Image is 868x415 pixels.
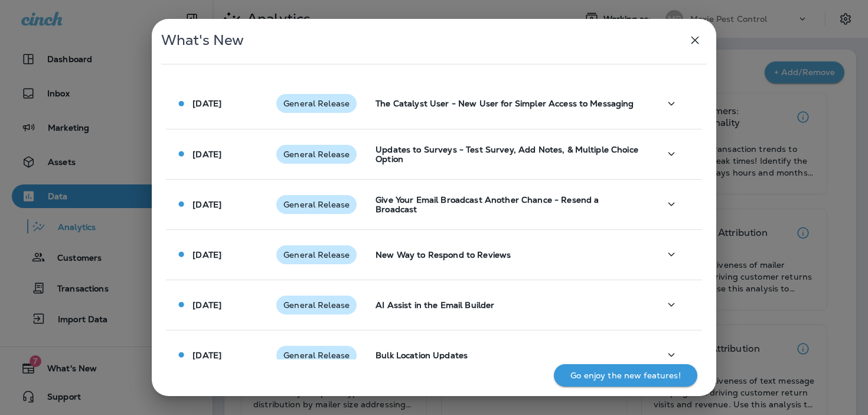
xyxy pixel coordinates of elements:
[192,300,221,310] p: [DATE]
[276,250,357,260] span: General Release
[276,351,357,360] span: General Release
[192,150,221,159] p: [DATE]
[192,200,221,209] p: [DATE]
[376,195,641,214] p: Give Your Email Broadcast Another Chance - Resend a Broadcast
[570,371,681,380] p: Go enjoy the new features!
[376,351,641,360] p: Bulk Location Updates
[192,99,221,108] p: [DATE]
[276,99,357,108] span: General Release
[192,250,221,260] p: [DATE]
[161,31,244,49] span: What's New
[276,300,357,310] span: General Release
[376,250,641,260] p: New Way to Respond to Reviews
[376,99,641,108] p: The Catalyst User - New User for Simpler Access to Messaging
[192,351,221,360] p: [DATE]
[376,145,641,164] p: Updates to Surveys - Test Survey, Add Notes, & Multiple Choice Option
[276,200,357,209] span: General Release
[376,300,641,310] p: AI Assist in the Email Builder
[276,150,357,159] span: General Release
[554,364,697,387] button: Go enjoy the new features!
